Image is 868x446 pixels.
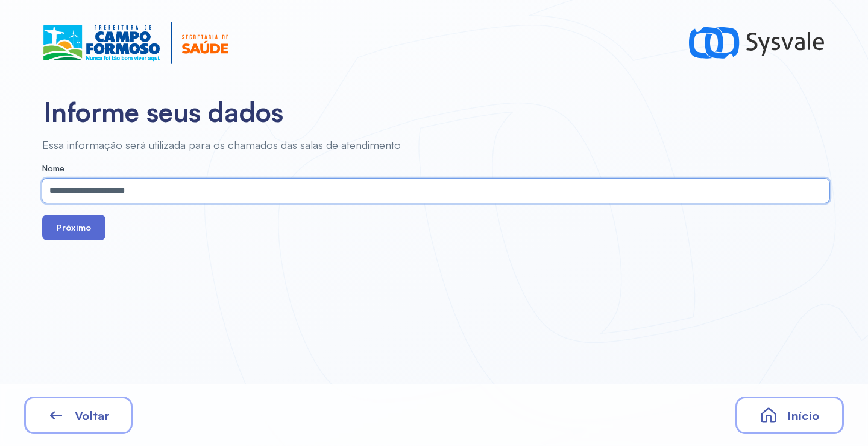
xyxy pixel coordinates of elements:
[787,408,819,423] span: Início
[689,22,825,64] img: logo-sysvale.svg
[75,408,110,423] span: Voltar
[43,22,228,64] img: Logotipo do estabelecimento
[42,163,64,173] span: Nome
[43,95,825,129] h2: Informe seus dados
[42,138,866,152] div: Essa informação será utilizada para os chamados das salas de atendimento
[42,215,105,240] button: Próximo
